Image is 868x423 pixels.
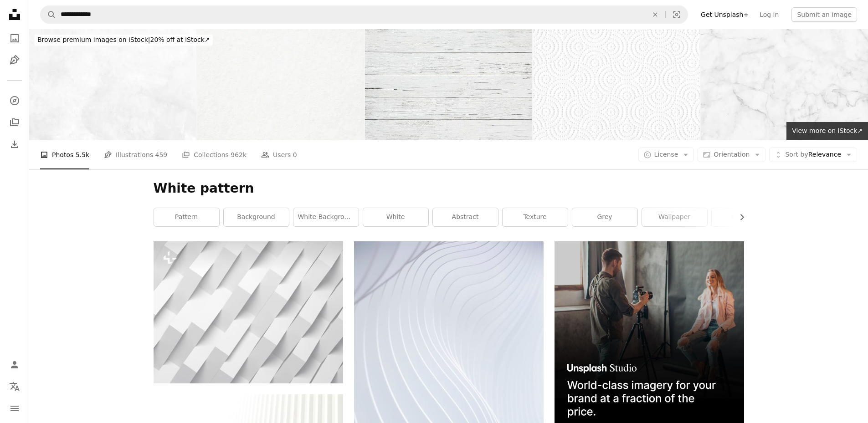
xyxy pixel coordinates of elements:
img: Abstract white digital background pattern, corners of paper stripes over wall. 3d render illustra... [154,241,343,383]
a: texture [503,208,568,226]
button: Submit an image [791,7,857,22]
a: a close up of a white wall with wavy lines [354,379,544,387]
a: Illustrations 459 [104,140,167,169]
button: Menu [5,399,24,418]
a: Log in [754,7,784,22]
a: background [224,208,289,226]
a: Explore [5,92,24,110]
button: Orientation [698,148,765,162]
a: Log in / Sign up [5,356,24,374]
button: Language [5,377,24,396]
a: wallpaper [642,208,707,226]
a: View more on iStock↗ [786,122,868,140]
a: Get Unsplash+ [695,7,754,22]
span: Relevance [785,150,841,159]
img: White wooden board background [365,29,532,140]
span: Orientation [714,151,750,158]
img: white paper background, fibrous cardboard texture for scrapbooking [197,29,365,140]
a: Collections 962k [182,140,247,169]
img: White marble patterned texture background. [701,29,868,140]
span: 962k [231,150,247,160]
span: View more on iStock ↗ [792,127,863,134]
a: Browse premium images on iStock|20% off at iStock↗ [29,29,218,51]
a: white [363,208,428,226]
a: website [712,208,777,226]
a: Users 0 [261,140,297,169]
form: Find visuals sitewide [40,5,688,24]
button: Clear [645,6,665,23]
button: License [638,148,694,162]
img: Marble Abstract Christmas White Gray Grunge Texture Wave Pattern Snow Ice Floe Hill Silver Winter... [29,29,196,140]
a: pattern [154,208,219,226]
span: License [654,151,678,158]
a: abstract [433,208,498,226]
a: white background [293,208,359,226]
img: White tissue paper background with geometric design [533,29,700,140]
span: 459 [155,150,168,160]
button: Sort byRelevance [769,148,857,162]
a: Photos [5,29,24,47]
button: scroll list to the right [734,208,744,226]
h1: White pattern [154,180,744,197]
span: Browse premium images on iStock | [37,36,150,43]
a: Download History [5,135,24,153]
button: Search Unsplash [41,6,56,23]
a: Illustrations [5,51,24,69]
div: 20% off at iStock ↗ [35,35,213,46]
a: Collections [5,113,24,132]
a: grey [572,208,637,226]
span: 0 [293,150,297,160]
button: Visual search [666,6,688,23]
a: Abstract white digital background pattern, corners of paper stripes over wall. 3d render illustra... [154,308,343,316]
span: Sort by [785,151,808,158]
